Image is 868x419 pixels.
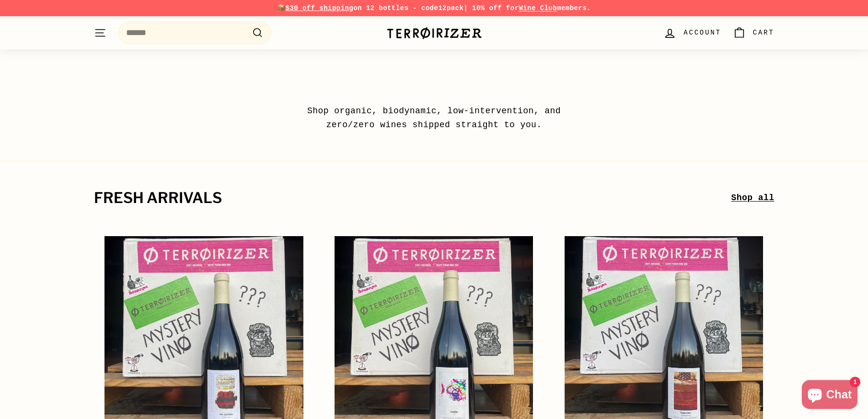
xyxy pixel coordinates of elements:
p: 📦 on 12 bottles - code | 10% off for members. [94,3,775,13]
strong: 12pack [438,4,463,12]
span: $30 off shipping [286,4,354,12]
span: Account [683,27,721,38]
p: Shop organic, biodynamic, low-intervention, and zero/zero wines shipped straight to you. [286,104,583,132]
a: Cart [727,19,780,47]
span: Cart [753,27,775,38]
a: Account [658,19,727,47]
a: Shop all [731,191,774,205]
a: Wine Club [519,4,557,12]
inbox-online-store-chat: Shopify online store chat [799,380,860,411]
h2: fresh arrivals [94,190,731,206]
